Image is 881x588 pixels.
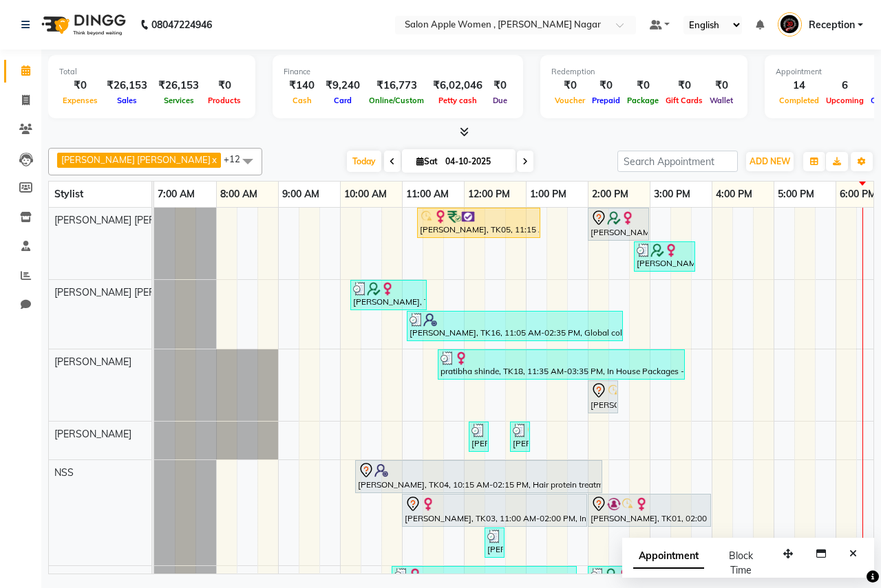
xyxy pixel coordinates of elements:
span: Package [624,96,662,105]
span: Products [204,96,244,105]
span: Cash [289,96,315,105]
div: pratibha shinde, TK18, 11:35 AM-03:35 PM, In House Packages - [DEMOGRAPHIC_DATA] beauty package 5... [439,351,683,378]
div: [PERSON_NAME], TK03, 11:00 AM-02:00 PM, In House Packages - [DEMOGRAPHIC_DATA] beauty package 3500 [403,496,586,525]
span: Sales [114,96,140,105]
div: [PERSON_NAME], TK08, 10:10 AM-11:25 AM, Hair Cut - Straight - U shape - [DEMOGRAPHIC_DATA] (₹300)... [352,282,425,308]
div: [PERSON_NAME], TK06, 02:00 PM-03:00 PM, Hair Cut - [DEMOGRAPHIC_DATA] [589,210,648,239]
img: Reception [778,12,802,36]
a: 2:00 PM [588,184,632,204]
span: [PERSON_NAME] [54,356,131,368]
span: [PERSON_NAME] [54,428,131,440]
a: 4:00 PM [712,184,756,204]
div: Redemption [551,66,736,78]
span: Online/Custom [365,96,427,105]
span: Upcoming [822,96,867,105]
a: 6:00 PM [836,184,880,204]
button: ADD NEW [746,152,794,171]
div: [PERSON_NAME] mam, TK09, 02:00 PM-02:30 PM, old Waxing (Sugar Wax - Regular) - Full Legs Wax ([DE... [589,382,617,411]
a: 1:00 PM [527,184,570,204]
a: 9:00 AM [279,184,323,204]
span: Petty cash [435,96,480,105]
a: 7:00 AM [154,184,198,204]
input: 2025-10-04 [441,151,510,172]
a: 3:00 PM [650,184,694,204]
div: ₹16,773 [365,78,427,94]
a: 5:00 PM [774,184,818,204]
div: ₹0 [488,78,512,94]
span: Services [160,96,198,105]
div: [PERSON_NAME], TK05, 11:15 AM-01:15 PM, Hair protein treatment - Nanoplastia - Upper waist length... [418,210,539,236]
span: Expenses [59,96,101,105]
div: [PERSON_NAME] HG, TK11, 12:20 PM-12:35 PM, Threading - Eyebrows - [DEMOGRAPHIC_DATA] (₹70) [486,530,503,556]
div: Total [59,66,244,78]
b: 08047224946 [151,6,212,44]
span: ADD NEW [750,156,790,166]
span: Voucher [551,96,588,105]
div: 14 [776,78,822,94]
span: NSS [54,466,74,479]
span: Block Time [729,549,753,576]
div: [PERSON_NAME], TK01, 02:00 PM-04:00 PM, Hair protein treatment - Nanoplastia - upper midback leng... [589,496,710,525]
div: [PERSON_NAME], TK10, 12:05 PM-12:20 PM, Threading - Eyebrows - [DEMOGRAPHIC_DATA] (₹70) [470,424,487,450]
span: Reception [809,18,855,32]
a: 8:00 AM [217,184,261,204]
img: logo [35,6,129,44]
div: ₹140 [284,78,320,94]
a: 11:00 AM [403,184,452,204]
div: ₹26,153 [153,78,204,94]
span: [PERSON_NAME] [54,572,131,585]
span: Stylist [54,188,83,200]
div: Finance [284,66,512,78]
span: Completed [776,96,822,105]
div: ₹0 [624,78,662,94]
span: Due [489,96,511,105]
div: ₹0 [204,78,244,94]
div: ₹26,153 [101,78,153,94]
a: 12:00 PM [465,184,513,204]
div: ₹0 [59,78,101,94]
a: 10:00 AM [341,184,390,204]
div: ₹0 [662,78,706,94]
div: ₹9,240 [320,78,365,94]
div: [PERSON_NAME], TK16, 11:05 AM-02:35 PM, Global colouring -Wella - Upper waist length - [DEMOGRAPH... [408,313,622,339]
div: [PERSON_NAME], TK04, 10:15 AM-02:15 PM, Hair protein treatment - Nanogel - below lower waist leng... [357,462,601,491]
span: Gift Cards [662,96,706,105]
span: Card [330,96,355,105]
span: [PERSON_NAME] [PERSON_NAME] [54,214,211,226]
span: Wallet [706,96,736,105]
div: ₹0 [551,78,588,94]
div: ₹0 [706,78,736,94]
span: Prepaid [588,96,624,105]
span: Appointment [633,544,704,569]
a: x [211,154,217,165]
span: +12 [224,153,251,164]
div: [PERSON_NAME], TK07, 02:45 PM-03:45 PM, Hair Cut - [DEMOGRAPHIC_DATA] (₹500) [635,243,694,270]
div: 6 [822,78,867,94]
button: Close [843,543,863,565]
span: [PERSON_NAME] [PERSON_NAME] [61,154,211,165]
div: ₹6,02,046 [427,78,488,94]
div: [PERSON_NAME], TK13, 12:45 PM-01:00 PM, Threading - Eyebrows - [DEMOGRAPHIC_DATA] (₹70) [511,424,529,450]
span: Today [347,151,381,172]
input: Search Appointment [617,151,738,172]
div: ₹0 [588,78,624,94]
span: Sat [413,156,441,166]
span: [PERSON_NAME] [PERSON_NAME] [54,286,211,298]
